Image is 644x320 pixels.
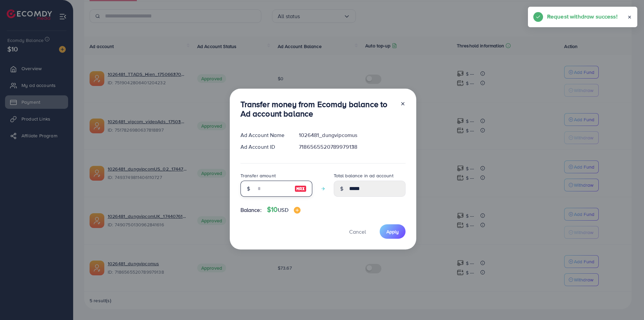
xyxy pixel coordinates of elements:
[349,228,366,235] span: Cancel
[267,205,301,214] h4: $10
[294,207,301,214] img: image
[278,206,288,214] span: USD
[334,172,393,179] label: Total balance in ad account
[294,185,307,193] img: image
[293,131,411,139] div: 1026481_dungvipcomus
[240,172,276,179] label: Transfer amount
[386,228,399,235] span: Apply
[615,290,639,315] iframe: Chat
[240,99,395,119] h3: Transfer money from Ecomdy balance to Ad account balance
[341,224,374,239] button: Cancel
[235,131,294,139] div: Ad Account Name
[235,143,294,151] div: Ad Account ID
[380,224,406,239] button: Apply
[547,12,618,21] h5: Request withdraw success!
[293,143,411,151] div: 7186565520789979138
[240,206,262,214] span: Balance:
